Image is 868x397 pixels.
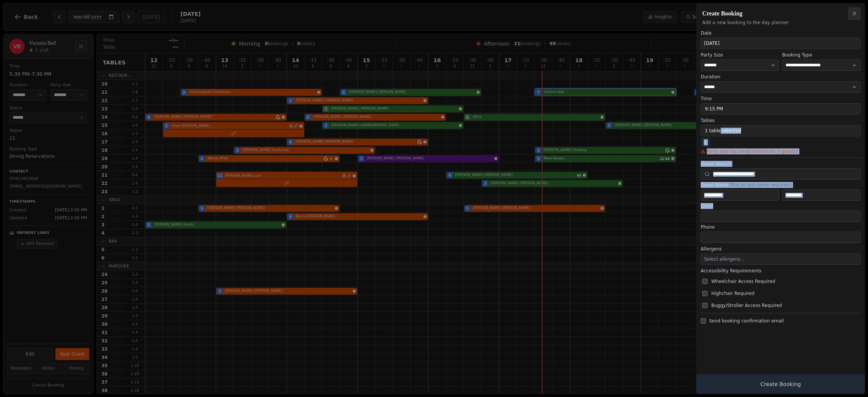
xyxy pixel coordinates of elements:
label: Booking Type [782,52,860,58]
input: Highchair Required [702,291,708,296]
input: Send booking confirmation email [701,318,706,324]
button: Select allergens... [701,253,860,265]
span: Send booking confirmation email [709,318,784,324]
label: Allergens [701,246,860,252]
span: (first or last name required) [729,182,791,188]
label: Tables [701,118,860,124]
span: Select allergens... [704,257,744,262]
button: 9:15 PM [701,103,860,115]
button: [DATE] [701,38,860,49]
span: Party size too small (minimum 3 guests) [707,148,798,154]
label: Duration [701,74,860,80]
label: Email [701,203,860,209]
span: Wheelchair Access Required [711,278,775,284]
label: Guest Search [701,161,860,167]
h2: Create Booking [702,9,859,18]
button: 1 table selected [701,125,860,136]
label: Party Size [701,52,779,58]
span: Highchair Required [711,290,755,296]
label: Phone [701,224,860,230]
input: Buggy/Stroller Access Required [702,303,708,308]
p: Add a new booking to the day planner [702,20,859,26]
label: Accessibility Requirements [701,268,860,274]
label: Time [701,96,860,102]
span: Buggy/Stroller Access Required [711,302,782,308]
input: Wheelchair Access Required [702,279,708,284]
label: Date [701,30,860,36]
button: Create Booking [696,374,865,394]
span: 1 [701,138,710,147]
label: Guest Name [701,182,860,188]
